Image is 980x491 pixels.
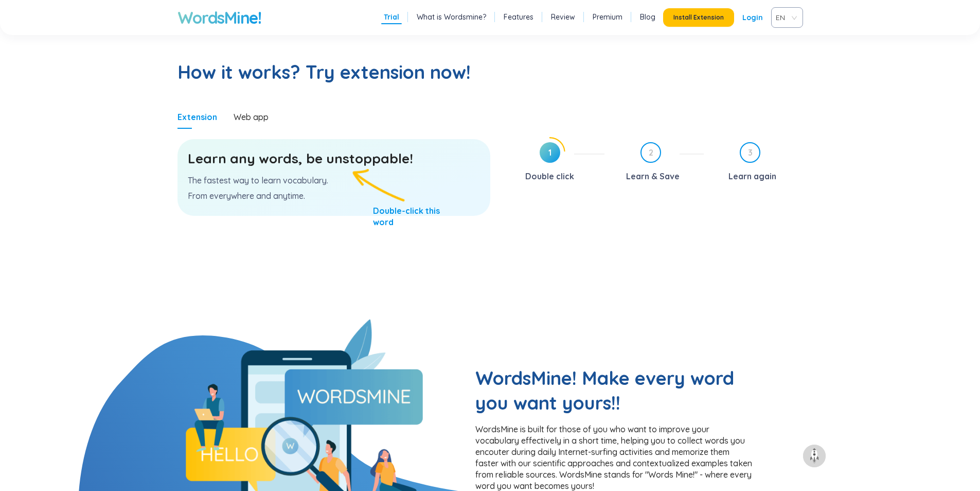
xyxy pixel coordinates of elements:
a: Blog [640,12,655,22]
button: Install Extension [663,8,734,27]
span: 2 [642,143,660,162]
div: Learn again [728,168,776,184]
div: 2Learn & Save [613,142,704,184]
div: Learn & Save [626,168,680,184]
span: 1 [540,142,560,163]
span: Install Extension [673,13,724,22]
a: Login [742,8,763,27]
p: From everywhere and anytime. [188,190,480,201]
h2: How it works? Try extension now! [177,60,803,84]
img: to top [806,448,823,464]
div: Double click [525,168,574,184]
h3: Learn any words, be unstoppable! [188,149,480,168]
a: Trial [384,12,399,22]
p: The fastest way to learn vocabulary. [188,175,480,186]
a: WordsMine! [177,7,261,28]
a: Features [504,12,533,22]
span: 3 [741,143,759,162]
div: Extension [177,111,217,123]
a: Premium [593,12,622,22]
a: What is Wordsmine? [417,12,486,22]
span: VIE [776,10,794,25]
div: Web app [234,111,269,123]
div: 1Double click [506,142,605,184]
a: Review [551,12,575,22]
h2: WordsMine! Make every word you want yours!! [475,366,753,415]
div: 3Learn again [712,142,803,184]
